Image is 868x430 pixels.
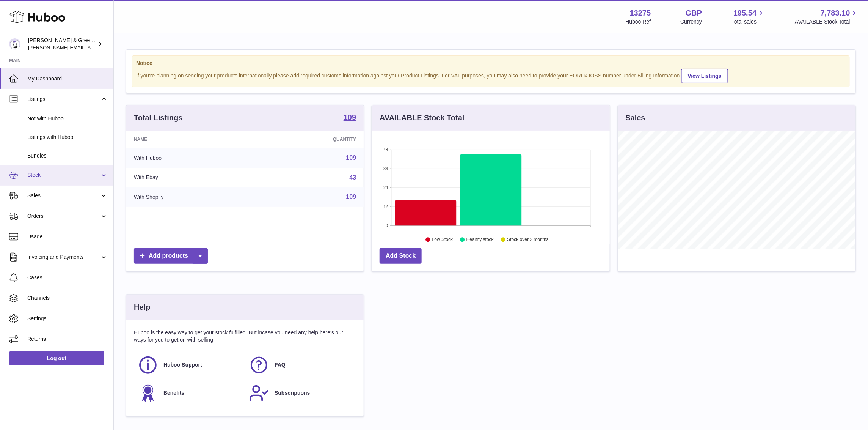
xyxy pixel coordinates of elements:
span: Subscriptions [275,389,310,397]
span: 7,783.10 [821,8,850,18]
a: Benefits [138,383,241,403]
span: Huboo Support [163,361,202,369]
a: 43 [350,174,356,181]
span: Bundles [27,152,108,159]
a: FAQ [249,355,352,375]
text: 0 [386,223,388,228]
p: Huboo is the easy way to get your stock fulfilled. But incase you need any help here's our ways f... [134,329,356,343]
a: 109 [346,154,356,161]
span: Channels [27,295,108,302]
td: With Huboo [126,148,254,168]
a: Add Stock [380,248,422,264]
strong: GBP [686,8,702,18]
span: FAQ [275,361,286,369]
th: Quantity [254,131,364,148]
strong: Notice [136,60,846,67]
span: Returns [27,335,108,343]
a: 195.54 Total sales [731,8,765,25]
div: If you're planning on sending your products internationally please add required customs informati... [136,68,846,83]
a: Huboo Support [138,355,241,375]
text: Healthy stock [466,237,494,243]
span: Listings [27,96,100,103]
span: Settings [27,315,108,322]
text: 36 [384,166,388,171]
th: Name [126,131,254,148]
a: 109 [346,194,356,200]
text: 48 [384,147,388,152]
span: 195.54 [733,8,757,18]
span: Usage [27,233,108,240]
strong: 109 [344,113,356,121]
a: View Listings [681,69,728,83]
span: AVAILABLE Stock Total [795,18,859,25]
a: Log out [9,351,104,365]
span: My Dashboard [27,75,108,82]
span: [PERSON_NAME][EMAIL_ADDRESS][DOMAIN_NAME] [28,44,152,50]
strong: 13275 [630,8,651,18]
h3: Sales [626,113,645,123]
text: 12 [384,204,388,209]
h3: Help [134,302,150,312]
span: Stock [27,172,100,179]
h3: Total Listings [134,113,183,123]
td: With Shopify [126,187,254,207]
a: Subscriptions [249,383,352,403]
td: With Ebay [126,168,254,187]
span: Listings with Huboo [27,134,108,141]
div: Huboo Ref [626,18,651,25]
span: Not with Huboo [27,115,108,122]
div: Currency [681,18,702,25]
span: Invoicing and Payments [27,254,100,261]
text: Low Stock [432,237,453,243]
div: [PERSON_NAME] & Green Ltd [28,37,96,51]
img: ellen@bluebadgecompany.co.uk [9,38,20,50]
span: Cases [27,274,108,281]
h3: AVAILABLE Stock Total [380,113,464,123]
a: Add products [134,248,208,264]
span: Total sales [731,18,765,25]
span: Orders [27,213,100,220]
text: Stock over 2 months [507,237,549,243]
a: 7,783.10 AVAILABLE Stock Total [795,8,859,25]
span: Sales [27,192,100,199]
span: Benefits [163,389,184,397]
text: 24 [384,185,388,190]
a: 109 [344,113,356,123]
